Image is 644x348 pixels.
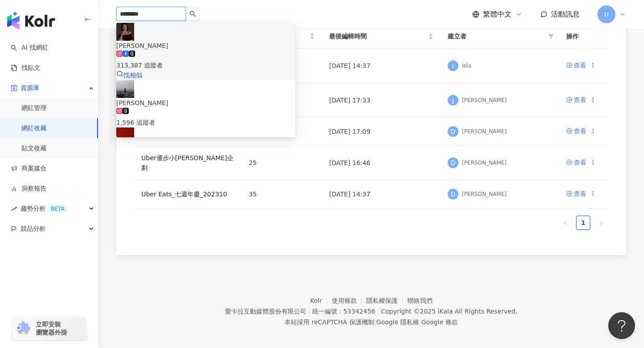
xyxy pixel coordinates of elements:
[452,95,454,105] span: J
[249,191,257,198] span: 35
[322,146,441,180] td: [DATE] 16:46
[559,24,608,49] th: 操作
[249,159,257,166] span: 25
[566,60,586,70] a: 查看
[322,24,441,49] th: 最後編輯時間
[548,34,554,39] span: filter
[381,308,517,315] div: Copyright © 2025 All Rights Reserved.
[594,216,608,230] button: right
[36,320,67,336] span: 立即安裝 瀏覽器外掛
[312,308,375,315] div: 統一編號：53342456
[116,80,134,98] img: KOL Avatar
[594,216,608,230] li: Next Page
[141,154,233,171] a: Uber優步小[PERSON_NAME]企劃
[438,308,453,315] a: iKala
[376,318,419,326] a: Google 隱私權
[462,159,507,167] div: [PERSON_NAME]
[462,128,507,136] div: [PERSON_NAME]
[574,95,586,105] div: 查看
[419,318,421,326] span: |
[11,184,47,193] a: 洞察報告
[116,60,295,70] div: 313,387 追蹤者
[566,189,586,199] a: 查看
[377,308,379,315] span: |
[14,321,32,335] img: chrome extension
[11,43,48,52] a: searchAI 找網紅
[21,104,47,113] a: 網紅管理
[116,118,295,127] div: 1,596 追蹤者
[462,97,507,104] div: [PERSON_NAME]
[547,30,555,43] span: filter
[7,12,55,30] img: logo
[21,124,47,133] a: 網紅收藏
[576,216,590,229] a: 1
[284,317,458,327] span: 本站採用 reCAPTCHA 保護機制
[566,95,586,105] a: 查看
[329,31,426,41] span: 最後編輯時間
[483,9,512,19] span: 繁體中文
[116,72,142,79] a: 找相似
[116,98,295,108] div: [PERSON_NAME]
[451,189,456,199] span: D
[322,180,441,208] td: [DATE] 14:37
[407,297,432,304] a: 聯絡我們
[21,219,46,239] span: 競品分析
[574,126,586,136] div: 查看
[141,191,227,198] a: Uber Eats_七週年慶_202310
[116,127,134,145] img: KOL Avatar
[116,41,295,51] div: [PERSON_NAME]
[558,216,572,230] button: left
[558,216,572,230] li: Previous Page
[116,23,134,41] img: KOL Avatar
[11,64,40,72] a: 找貼文
[574,60,586,70] div: 查看
[332,297,367,304] a: 使用條款
[190,11,196,17] span: search
[21,199,68,219] span: 趨勢分析
[576,216,590,230] li: 1
[448,31,545,41] span: 建立者
[11,164,47,173] a: 商案媒合
[21,78,39,98] span: 資源庫
[574,157,586,167] div: 查看
[551,10,580,18] span: 活動訊息
[374,318,377,326] span: |
[322,118,441,146] td: [DATE] 17:09
[451,158,456,168] span: D
[308,308,310,315] span: |
[123,72,142,79] span: 找相似
[566,157,586,167] a: 查看
[322,83,441,118] td: [DATE] 17:33
[563,221,568,226] span: left
[451,127,456,136] span: D
[366,297,407,304] a: 隱私權保護
[11,206,17,212] span: rise
[598,221,604,226] span: right
[310,297,331,304] a: Kolr
[322,49,441,83] td: [DATE] 14:37
[47,204,68,213] div: BETA
[566,126,586,136] a: 查看
[462,62,471,70] div: Isla
[421,318,458,326] a: Google 條款
[608,312,635,339] iframe: Help Scout Beacon - Open
[225,308,306,315] div: 愛卡拉互動媒體股份有限公司
[452,61,454,71] span: I
[12,316,87,340] a: chrome extension立即安裝 瀏覽器外掛
[574,189,586,199] div: 查看
[21,144,47,153] a: 貼文收藏
[604,9,609,19] span: U
[462,191,507,198] div: [PERSON_NAME]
